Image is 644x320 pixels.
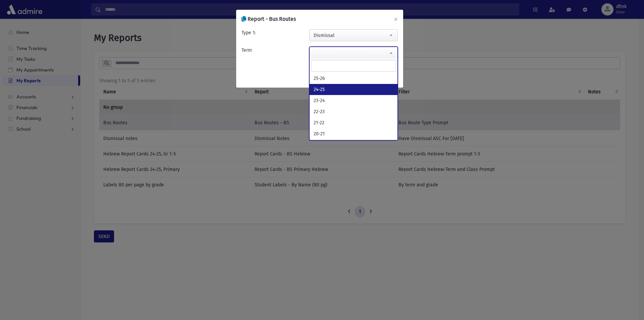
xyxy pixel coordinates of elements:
[310,139,397,150] li: 19-20
[310,30,397,42] span: Dismissal
[241,47,252,54] label: Term
[241,15,296,23] h6: Report - Bus Routes
[241,29,256,36] label: Type 1:
[310,128,397,139] li: 20-21
[310,95,397,106] li: 23-24
[310,84,397,95] li: 24-25
[309,29,398,41] span: Dismissal
[310,106,397,117] li: 22-23
[388,10,403,29] button: ×
[310,73,397,84] li: 25-26
[310,117,397,128] li: 21-22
